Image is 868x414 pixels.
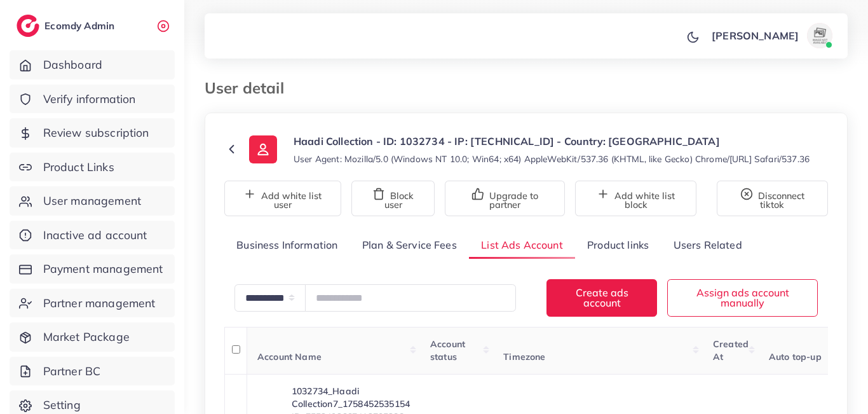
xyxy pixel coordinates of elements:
[43,125,149,141] span: Review subscription
[43,295,156,312] span: Partner management
[10,186,175,216] a: User management
[43,227,147,244] span: Inactive ad account
[44,20,118,32] h2: Ecomdy Admin
[10,254,175,284] a: Payment management
[10,357,175,386] a: Partner BC
[575,181,696,216] button: Add white list block
[10,85,175,114] a: Verify information
[292,385,410,411] a: 1032734_Haadi Collection7_1758452535154
[445,181,565,216] button: Upgrade to partner
[43,193,141,209] span: User management
[575,231,661,259] a: Product links
[43,363,101,380] span: Partner BC
[43,57,102,73] span: Dashboard
[17,15,118,37] a: logoEcomdy Admin
[807,23,832,48] img: avatar
[350,231,469,259] a: Plan & Service Fees
[43,329,130,345] span: Market Package
[224,181,341,216] button: Add white list user
[351,181,435,216] button: Block user
[43,159,114,176] span: Product Links
[43,397,81,413] span: Setting
[469,231,575,259] a: List Ads Account
[224,231,350,259] a: Business Information
[769,351,822,362] span: Auto top-up
[43,261,163,277] span: Payment management
[10,322,175,352] a: Market Package
[503,351,545,362] span: Timezone
[294,134,810,149] p: Haadi Collection - ID: 1032734 - IP: [TECHNICAL_ID] - Country: [GEOGRAPHIC_DATA]
[430,338,465,362] span: Account status
[257,351,322,362] span: Account Name
[205,79,294,97] h3: User detail
[667,279,818,317] button: Assign ads account manually
[17,15,39,37] img: logo
[713,338,749,362] span: Created At
[10,118,175,148] a: Review subscription
[10,50,175,79] a: Dashboard
[705,23,837,48] a: [PERSON_NAME]avatar
[43,91,136,107] span: Verify information
[10,153,175,182] a: Product Links
[717,181,828,216] button: Disconnect tiktok
[10,289,175,318] a: Partner management
[249,135,277,163] img: ic-user-info.36bf1079.svg
[546,279,657,317] button: Create ads account
[10,221,175,250] a: Inactive ad account
[661,231,754,259] a: Users Related
[294,153,810,165] small: User Agent: Mozilla/5.0 (Windows NT 10.0; Win64; x64) AppleWebKit/537.36 (KHTML, like Gecko) Chro...
[712,28,799,43] p: [PERSON_NAME]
